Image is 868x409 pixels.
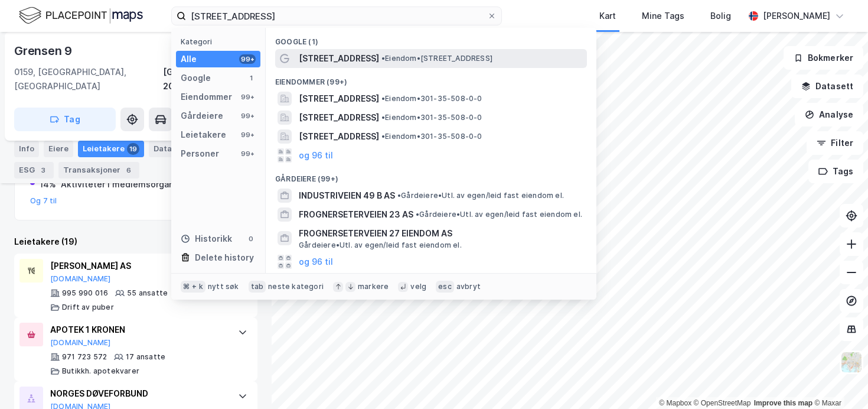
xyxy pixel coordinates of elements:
span: Eiendom • [STREET_ADDRESS] [381,54,492,63]
div: avbryt [456,282,481,291]
button: Tag [14,108,116,131]
div: Eiendommer [181,90,232,104]
div: 55 ansatte [127,288,168,298]
span: • [416,210,419,219]
div: Eiendommer (99+) [266,68,596,89]
div: 99+ [239,130,256,139]
span: [STREET_ADDRESS] [299,92,379,106]
div: Aktiviteter i medlemsorgansiasjoner [61,177,211,191]
div: 17 ansatte [126,352,165,362]
div: Leietakere (99+) [266,271,596,293]
button: Bokmerker [784,46,863,70]
div: 99+ [239,92,256,102]
div: Transaksjoner [58,162,139,178]
span: • [381,113,385,122]
div: 6 [123,164,135,176]
div: Google [181,71,211,85]
div: Gårdeiere [181,109,223,123]
div: Kategori [181,37,260,46]
span: Gårdeiere • Utl. av egen/leid fast eiendom el. [299,241,462,250]
span: • [381,132,385,141]
div: Grensen 9 [14,41,74,60]
div: ESG [14,162,54,178]
button: [DOMAIN_NAME] [50,274,111,284]
span: Gårdeiere • Utl. av egen/leid fast eiendom el. [397,191,564,200]
span: Eiendom • 301-35-508-0-0 [381,94,482,103]
div: Delete history [195,251,254,265]
div: ⌘ + k [181,281,205,293]
a: Improve this map [754,399,812,407]
div: Alle [181,52,197,66]
span: Eiendom • 301-35-508-0-0 [381,132,482,141]
div: Butikkh. apotekvarer [62,366,139,376]
div: 1 [246,73,256,83]
div: [PERSON_NAME] [763,9,830,23]
div: Leietakere (19) [14,235,257,249]
div: 99+ [239,54,256,64]
div: Eiere [44,141,73,157]
div: Drift av puber [62,303,114,312]
button: Og 7 til [30,196,57,206]
button: Datasett [791,74,863,98]
div: 99+ [239,149,256,158]
iframe: Chat Widget [809,352,868,409]
div: nytt søk [208,282,239,291]
span: Gårdeiere • Utl. av egen/leid fast eiendom el. [416,210,582,219]
span: Eiendom • 301-35-508-0-0 [381,113,482,122]
span: [STREET_ADDRESS] [299,111,379,125]
span: [STREET_ADDRESS] [299,51,379,66]
span: INDUSTRIVEIEN 49 B AS [299,189,395,203]
div: 3 [37,164,49,176]
a: OpenStreetMap [694,399,751,407]
div: Kart [599,9,616,23]
div: Leietakere [78,141,144,157]
div: Historikk [181,232,232,246]
div: Datasett [149,141,193,157]
button: og 96 til [299,148,333,163]
div: 0159, [GEOGRAPHIC_DATA], [GEOGRAPHIC_DATA] [14,65,163,93]
span: [STREET_ADDRESS] [299,129,379,144]
div: Leietakere [181,128,226,142]
div: velg [410,282,426,291]
div: 14% [40,177,56,191]
button: og 96 til [299,255,333,269]
div: Mine Tags [642,9,684,23]
button: Tags [808,160,863,183]
div: [PERSON_NAME] AS [50,259,226,273]
div: 0 [246,234,256,244]
div: Kontrollprogram for chat [809,352,868,409]
div: esc [436,281,454,293]
div: neste kategori [268,282,324,291]
div: tab [249,281,266,293]
div: markere [358,282,389,291]
a: Mapbox [659,399,691,407]
div: NORGES DØVEFORBUND [50,387,226,401]
div: Gårdeiere (99+) [266,165,596,186]
div: Google (1) [266,28,596,49]
span: • [381,54,385,63]
div: 99+ [239,111,256,121]
span: FROGNERSETERVEIEN 23 AS [299,207,413,222]
input: Søk på adresse, matrikkel, gårdeiere, leietakere eller personer [186,7,487,25]
span: • [381,94,385,103]
img: Z [840,351,863,374]
div: Personer [181,147,219,161]
button: Analyse [795,103,863,126]
div: Info [14,141,39,157]
div: APOTEK 1 KRONEN [50,323,226,337]
div: [GEOGRAPHIC_DATA], 208/261 [163,65,257,93]
button: [DOMAIN_NAME] [50,338,111,348]
button: Filter [807,131,863,155]
div: 971 723 572 [62,352,107,362]
div: 995 990 016 [62,288,108,298]
span: FROGNERSETERVEIEN 27 EIENDOM AS [299,226,582,241]
div: 19 [127,143,139,155]
img: logo.f888ab2527a4732fd821a326f86c7f29.svg [19,5,143,26]
span: • [397,191,401,200]
div: Bolig [710,9,731,23]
